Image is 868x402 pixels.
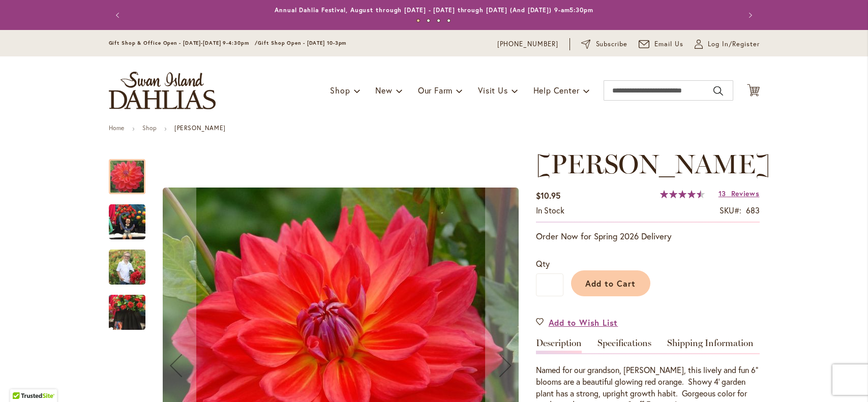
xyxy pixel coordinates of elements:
[708,39,760,49] span: Log In/Register
[746,205,760,217] div: 683
[109,194,156,239] div: COOPER BLAINE
[174,124,226,132] strong: [PERSON_NAME]
[109,239,156,285] div: COOPER BLAINE
[375,85,392,96] span: New
[549,317,618,328] span: Add to Wish List
[720,205,741,215] strong: SKU
[142,124,157,132] a: Shop
[667,338,754,353] a: Shipping Information
[497,39,559,49] a: [PHONE_NUMBER]
[418,85,453,96] span: Our Farm
[719,189,726,198] span: 13
[536,317,618,328] a: Add to Wish List
[739,5,760,25] button: Next
[536,148,770,180] span: [PERSON_NAME]
[695,39,760,49] a: Log In/Register
[536,258,550,269] span: Qty
[654,39,683,49] span: Email Us
[8,366,36,394] iframe: Launch Accessibility Center
[109,124,125,132] a: Home
[109,5,129,25] button: Previous
[330,85,350,96] span: Shop
[596,39,628,49] span: Subscribe
[597,338,651,353] a: Specifications
[275,6,593,14] a: Annual Dahlia Festival, August through [DATE] - [DATE] through [DATE] (And [DATE]) 9-am5:30pm
[533,85,580,96] span: Help Center
[581,39,627,49] a: Subscribe
[437,19,440,22] button: 3 of 4
[731,189,760,198] span: Reviews
[109,149,156,194] div: COOPER BLAINE
[536,205,564,215] span: In stock
[258,40,346,46] span: Gift Shop Open - [DATE] 10-3pm
[585,278,636,289] span: Add to Cart
[478,85,507,96] span: Visit Us
[109,40,258,46] span: Gift Shop & Office Open - [DATE]-[DATE] 9-4:30pm /
[536,205,564,217] div: Availability
[109,72,216,109] a: store logo
[109,285,145,330] div: COOPER BLAINE
[536,190,560,201] span: $10.95
[416,19,420,22] button: 1 of 4
[719,189,760,198] a: 13 Reviews
[447,19,451,22] button: 4 of 4
[536,230,760,242] p: Order Now for Spring 2026 Delivery
[571,270,650,296] button: Add to Cart
[639,39,683,49] a: Email Us
[536,338,582,353] a: Description
[660,190,705,198] div: 91%
[109,204,145,240] img: COOPER BLAINE
[109,288,145,337] img: COOPER BLAINE
[109,244,145,290] img: COOPER BLAINE
[427,19,430,22] button: 2 of 4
